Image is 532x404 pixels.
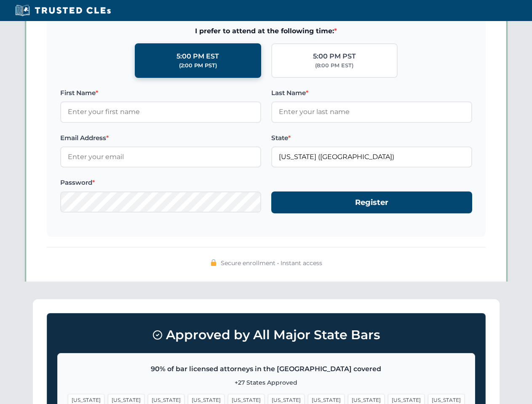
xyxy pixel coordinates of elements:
[60,146,261,167] input: Enter your email
[57,324,475,346] h3: Approved by All Major State Bars
[210,259,217,266] img: 🔒
[68,364,465,375] p: 90% of bar licensed attorneys in the [GEOGRAPHIC_DATA] covered
[271,146,472,167] input: Washington (WA)
[68,378,465,387] p: +27 States Approved
[271,101,472,122] input: Enter your last name
[176,51,219,62] div: 5:00 PM EST
[60,88,261,98] label: First Name
[13,4,113,17] img: Trusted CLEs
[60,178,261,188] label: Password
[271,191,472,214] button: Register
[60,26,472,37] span: I prefer to attend at the following time:
[313,51,356,62] div: 5:00 PM PST
[179,61,217,70] div: (2:00 PM PST)
[315,61,353,70] div: (8:00 PM EST)
[60,101,261,122] input: Enter your first name
[60,133,261,143] label: Email Address
[221,258,322,268] span: Secure enrollment • Instant access
[271,88,472,98] label: Last Name
[271,133,472,143] label: State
